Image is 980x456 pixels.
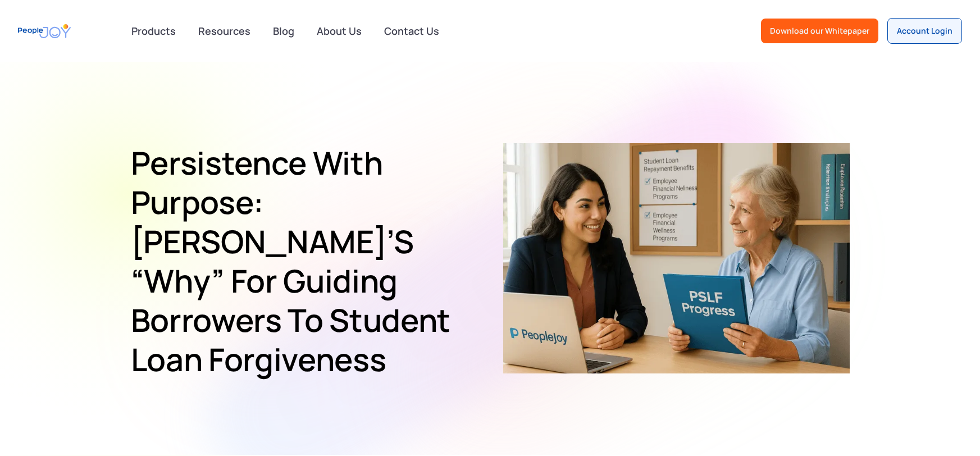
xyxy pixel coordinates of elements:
div: Products [125,20,183,42]
h1: Persistence With Purpose: [PERSON_NAME]’s “Why” for Guiding Borrowers to Student Loan Forgiveness [131,143,470,379]
a: Blog [266,19,301,43]
div: Download our Whitepaper [770,25,869,37]
a: home [18,19,71,44]
a: About Us [310,19,368,43]
div: Account Login [897,25,952,37]
a: Download our Whitepaper [761,19,878,43]
a: Contact Us [377,19,446,43]
img: A PeopleJoy loan advisor supports an older nonprofit employee proudly holding a “PSLF Progress” f... [503,62,850,455]
a: Account Login [887,18,962,44]
a: Resources [192,19,257,43]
